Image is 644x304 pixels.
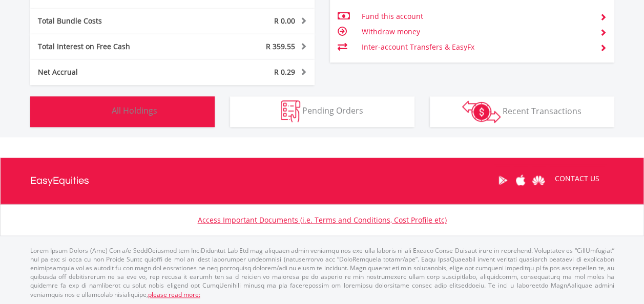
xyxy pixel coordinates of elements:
button: All Holdings [30,96,215,127]
p: Lorem Ipsum Dolors (Ame) Con a/e SeddOeiusmod tem InciDiduntut Lab Etd mag aliquaen admin veniamq... [30,246,614,299]
a: Access Important Documents (i.e. Terms and Conditions, Cost Profile etc) [198,215,447,225]
span: R 359.55 [266,41,295,51]
td: Withdraw money [361,24,591,39]
img: transactions-zar-wht.png [462,100,501,123]
button: Pending Orders [230,96,414,127]
span: Pending Orders [302,105,363,116]
span: Recent Transactions [503,105,581,116]
div: Total Interest on Free Cash [30,41,196,52]
a: EasyEquities [30,158,89,204]
a: please read more: [148,290,200,299]
span: R 0.29 [274,67,295,77]
button: Recent Transactions [430,96,614,127]
a: Apple [512,164,530,196]
div: Total Bundle Costs [30,16,196,26]
img: holdings-wht.png [88,100,110,122]
td: Fund this account [361,9,591,24]
a: Google Play [494,164,512,196]
img: pending_instructions-wht.png [281,100,300,122]
a: Huawei [530,164,548,196]
a: CONTACT US [548,164,607,193]
span: R 0.00 [274,16,295,26]
div: Net Accrual [30,67,196,77]
span: All Holdings [112,105,157,116]
td: Inter-account Transfers & EasyFx [361,39,591,55]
